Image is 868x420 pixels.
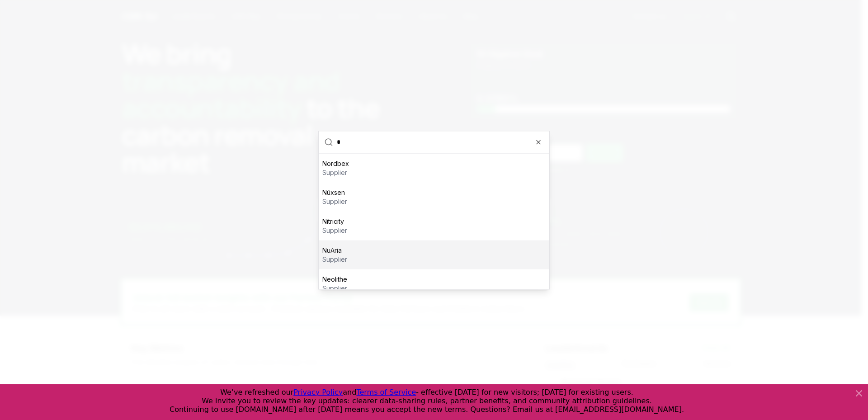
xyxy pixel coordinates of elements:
[322,274,347,283] p: Neolithe
[322,226,347,235] p: supplier
[322,283,347,293] p: supplier
[322,168,349,177] p: supplier
[322,245,347,255] p: NuAria
[322,217,347,226] p: Nitricity
[322,159,349,168] p: Nordbex
[322,197,347,206] p: supplier
[322,188,347,197] p: Nūxsen
[322,255,347,264] p: supplier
